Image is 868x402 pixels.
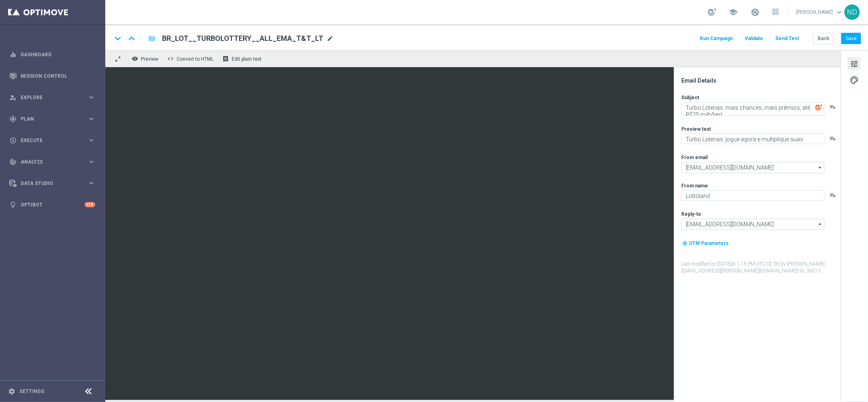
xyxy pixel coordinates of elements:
[682,240,688,246] i: my_location
[774,33,800,44] button: Send Test
[830,135,836,142] button: playlist_add
[21,44,95,65] a: Dashboard
[85,202,95,207] div: +10
[9,137,17,144] i: play_circle_outline
[9,44,95,65] div: Dashboard
[112,32,124,45] i: keyboard_arrow_down
[87,115,95,123] i: keyboard_arrow_right
[132,55,138,62] i: remove_red_eye
[681,94,699,101] label: Subject
[232,56,262,62] span: Edit plain text
[167,55,174,62] span: code
[21,138,87,143] span: Execute
[681,239,729,248] button: my_location UTM Parameters
[729,8,738,17] span: school
[87,136,95,144] i: keyboard_arrow_right
[9,73,96,79] button: Mission Control
[816,219,824,230] i: arrow_drop_down
[689,240,729,246] span: UTM Parameters
[9,158,87,166] div: Analyze
[681,219,825,230] input: Select
[845,4,860,20] div: ND
[815,104,823,111] img: optiGenie.svg
[21,65,95,87] a: Mission Control
[9,202,96,208] button: lightbulb Optibot +10
[745,36,763,41] span: Validate
[9,137,96,144] button: play_circle_outline Execute keyboard_arrow_right
[326,35,334,42] span: mode_edit
[681,77,840,84] div: Email Details
[222,55,229,62] i: receipt
[848,57,861,70] button: tune
[9,158,17,166] i: track_changes
[130,53,162,64] button: remove_red_eye Preview
[9,115,17,123] i: gps_fixed
[681,261,840,274] label: Last modified on [DATE] at 1:15 PM UTC-02:00 by [PERSON_NAME][EMAIL_ADDRESS][PERSON_NAME][DOMAIN_...
[835,8,844,17] span: keyboard_arrow_down
[681,211,701,217] label: Reply-to
[841,33,861,44] button: Save
[9,115,87,123] div: Plan
[681,183,708,189] label: From name
[744,33,764,44] button: Validate
[87,179,95,187] i: keyboard_arrow_right
[9,94,17,101] i: person_search
[9,159,96,165] button: track_changes Analyze keyboard_arrow_right
[681,162,825,173] input: Select
[165,53,217,64] button: code Convert to HTML
[699,33,734,44] button: Run Campaign
[220,53,265,64] button: receipt Edit plain text
[9,201,17,208] i: lightbulb
[9,180,87,187] div: Data Studio
[9,65,95,87] div: Mission Control
[9,194,95,215] div: Optibot
[21,95,87,100] span: Explore
[850,75,859,85] span: palette
[830,192,836,198] button: playlist_add
[19,389,44,394] a: Settings
[126,32,138,45] i: keyboard_arrow_up
[148,34,156,43] i: folder
[9,180,96,187] button: Data Studio keyboard_arrow_right
[830,104,836,110] button: playlist_add
[850,59,859,69] span: tune
[797,268,821,274] span: | ID: 36513
[9,116,96,122] button: gps_fixed Plan keyboard_arrow_right
[813,33,834,44] button: Back
[87,158,95,166] i: keyboard_arrow_right
[9,51,17,58] i: equalizer
[141,56,158,62] span: Preview
[162,34,323,43] span: BR_LOT__TURBOLOTTERY__ALL_EMA_T&T_LT
[177,56,213,62] span: Convert to HTML
[9,51,96,58] button: equalizer Dashboard
[816,162,824,173] i: arrow_drop_down
[147,32,157,45] button: folder
[681,126,711,132] label: Preview text
[681,154,708,161] label: From email
[9,94,96,101] button: person_search Explore keyboard_arrow_right
[87,94,95,101] i: keyboard_arrow_right
[21,194,85,215] a: Optibot
[9,137,87,144] div: Execute
[21,117,87,121] span: Plan
[21,181,87,186] span: Data Studio
[21,160,87,164] span: Analyze
[9,94,87,101] div: Explore
[8,388,15,395] i: settings
[848,73,861,86] button: palette
[795,6,845,18] a: [PERSON_NAME]keyboard_arrow_down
